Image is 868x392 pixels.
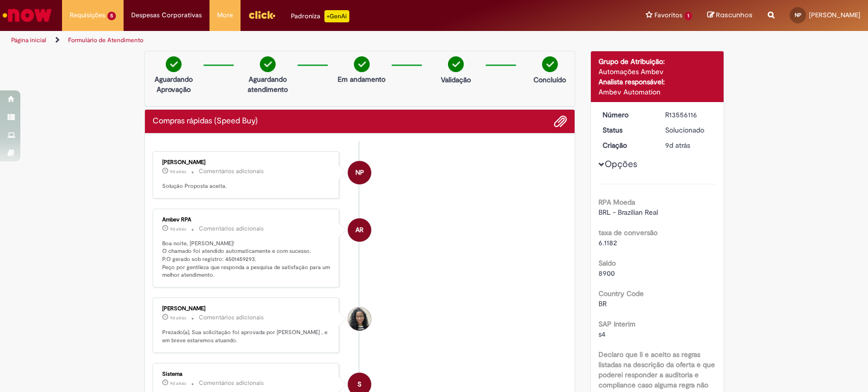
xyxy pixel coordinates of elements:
[598,238,617,247] span: 6.1182
[162,159,332,166] div: [PERSON_NAME]
[170,169,186,175] span: 9d atrás
[598,208,658,217] span: BRL - Brazilian Real
[162,182,332,190] p: Solução Proposta aceita.
[162,306,332,312] div: [PERSON_NAME]
[170,226,186,232] span: 9d atrás
[595,125,657,135] dt: Status
[598,258,616,268] b: Saldo
[217,10,233,20] span: More
[348,307,371,331] div: Victoria Ribeiro Vergilio
[598,319,636,329] b: SAP Interim
[248,7,276,22] img: click_logo_yellow_360x200.png
[598,289,644,298] b: Country Code
[348,161,371,184] div: Najla Nascimento Pereira
[68,36,143,44] a: Formulário de Atendimento
[716,10,753,20] span: Rascunhos
[654,10,682,20] span: Favoritos
[170,315,186,321] span: 9d atrás
[448,56,464,72] img: check-circle-green.png
[170,226,186,232] time: 22/09/2025 20:35:05
[665,141,690,150] span: 9d atrás
[598,87,716,97] div: Ambev Automation
[355,160,364,185] span: NP
[595,110,657,120] dt: Número
[598,228,657,237] b: taxa de conversão
[665,141,690,150] time: 22/09/2025 16:03:51
[707,11,753,20] a: Rascunhos
[170,380,186,386] time: 22/09/2025 16:04:03
[598,198,635,207] b: RPA Moeda
[162,217,332,223] div: Ambev RPA
[162,240,332,280] p: Boa noite, [PERSON_NAME]! O chamado foi atendido automaticamente e com sucesso. P.O gerado sob re...
[260,56,276,72] img: check-circle-green.png
[684,12,692,20] span: 1
[11,36,46,44] a: Página inicial
[107,12,116,20] span: 5
[533,75,566,85] p: Concluído
[324,10,349,22] p: +GenAi
[554,115,567,128] button: Adicionar anexos
[70,10,105,20] span: Requisições
[199,167,264,176] small: Comentários adicionais
[149,74,198,94] p: Aguardando Aprovação
[598,67,716,77] div: Automações Ambev
[542,56,558,72] img: check-circle-green.png
[809,11,860,19] span: [PERSON_NAME]
[8,31,571,50] ul: Trilhas de página
[665,110,712,120] div: R13556116
[665,125,712,135] div: Solucionado
[354,56,370,72] img: check-circle-green.png
[595,140,657,150] dt: Criação
[162,371,332,377] div: Sistema
[170,315,186,321] time: 22/09/2025 16:05:13
[338,74,385,84] p: Em andamento
[291,10,349,22] div: Padroniza
[199,379,264,387] small: Comentários adicionais
[441,75,471,85] p: Validação
[348,218,371,242] div: Ambev RPA
[355,218,364,242] span: AR
[153,117,258,126] h2: Compras rápidas (Speed Buy) Histórico de tíquete
[598,330,606,339] span: s4
[199,313,264,322] small: Comentários adicionais
[170,169,186,175] time: 23/09/2025 08:31:11
[166,56,182,72] img: check-circle-green.png
[598,299,607,308] span: BR
[162,329,332,344] p: Prezado(a), Sua solicitação foi aprovada por [PERSON_NAME] , e em breve estaremos atuando.
[199,224,264,233] small: Comentários adicionais
[131,10,202,20] span: Despesas Corporativas
[170,380,186,386] span: 9d atrás
[1,5,53,25] img: ServiceNow
[598,77,716,87] div: Analista responsável:
[665,140,712,150] div: 22/09/2025 16:03:51
[598,56,716,67] div: Grupo de Atribuição:
[598,269,615,278] span: 8900
[243,74,292,94] p: Aguardando atendimento
[795,12,801,18] span: NP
